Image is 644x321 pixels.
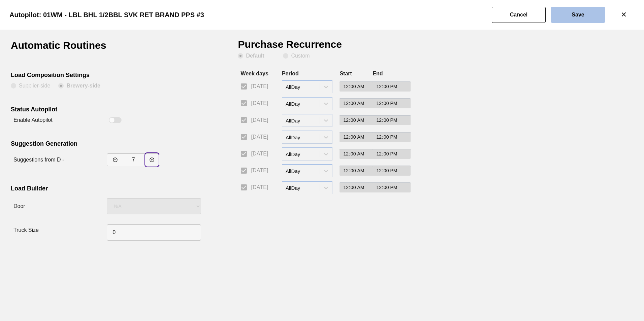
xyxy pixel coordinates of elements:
div: Load Composition Settings [11,72,197,80]
label: End [373,71,383,76]
label: Enable Autopilot [13,117,53,123]
span: [DATE] [251,82,268,91]
span: [DATE] [251,150,268,158]
label: Door [13,203,25,209]
label: Suggestions from D - [13,157,64,163]
span: [DATE] [251,133,268,141]
span: [DATE] [251,167,268,175]
clb-radio-button: Brewery-side [58,83,100,90]
span: [DATE] [251,99,268,107]
div: Status Autopilot [11,106,197,115]
label: Period [282,71,299,76]
label: Start [340,71,352,76]
h1: Purchase Recurrence [238,40,357,53]
h1: Automatic Routines [11,40,130,56]
clb-radio-button: Custom [283,53,310,60]
clb-radio-button: Supplier-side [11,83,50,90]
clb-radio-button: Default [238,53,275,60]
span: [DATE] [251,183,268,191]
label: Week days [240,71,268,76]
div: Load Builder [11,185,197,194]
div: Suggestion Generation [11,140,197,149]
label: Truck Size [13,227,39,233]
span: [DATE] [251,116,268,124]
